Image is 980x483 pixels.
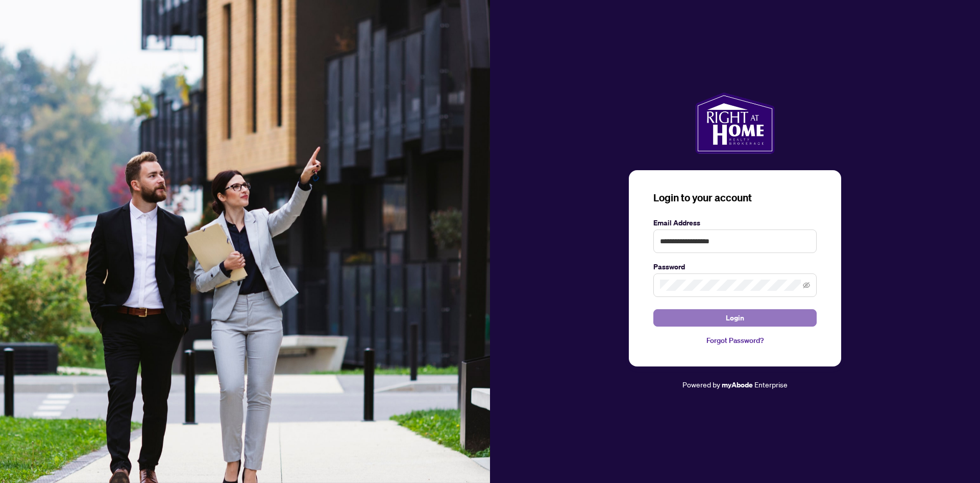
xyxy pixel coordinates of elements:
span: eye-invisible [803,282,810,289]
h3: Login to your account [653,191,817,205]
button: Login [653,309,817,327]
a: myAbode [722,379,753,390]
span: Enterprise [754,380,788,389]
span: Login [726,310,744,326]
label: Email Address [653,217,817,228]
img: ma-logo [695,93,774,154]
a: Forgot Password? [653,335,817,346]
span: Powered by [682,380,720,389]
label: Password [653,261,817,272]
